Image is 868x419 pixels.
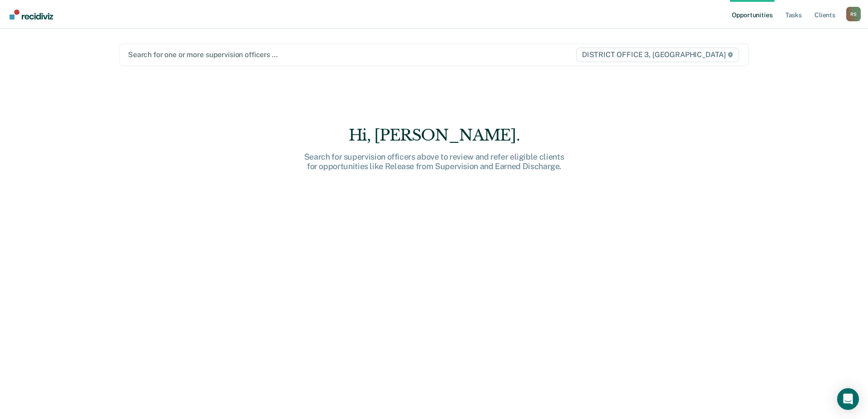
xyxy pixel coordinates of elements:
button: Profile dropdown button [846,7,861,21]
div: Hi, [PERSON_NAME]. [289,126,579,145]
div: Open Intercom Messenger [837,388,859,410]
div: Search for supervision officers above to review and refer eligible clients for opportunities like... [289,152,579,171]
img: Recidiviz [10,10,53,19]
div: R S [846,7,861,21]
span: DISTRICT OFFICE 3, [GEOGRAPHIC_DATA] [576,48,739,62]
